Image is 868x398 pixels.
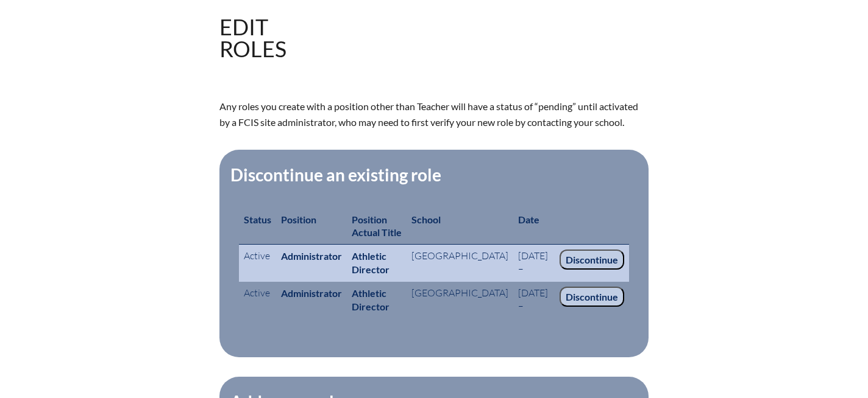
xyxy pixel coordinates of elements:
[513,282,555,319] td: [DATE] –
[219,99,649,130] p: Any roles you create with a position other than Teacher will have a status of “pending” until act...
[513,208,629,244] th: Date
[239,244,276,281] td: Active
[229,164,443,185] legend: Discontinue an existing role
[219,16,286,60] h1: Edit Roles
[407,282,513,319] td: [GEOGRAPHIC_DATA]
[560,287,624,307] input: Discontinue
[407,244,513,281] td: [GEOGRAPHIC_DATA]
[276,208,347,244] th: Position
[352,287,390,312] b: Athletic Director
[239,282,276,319] td: Active
[407,208,513,244] th: School
[347,208,407,244] th: Position Actual Title
[281,287,342,299] b: Administrator
[560,250,624,270] input: Discontinue
[239,208,276,244] th: Status
[352,250,390,275] b: Athletic Director
[281,250,342,262] b: Administrator
[513,244,555,281] td: [DATE] –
